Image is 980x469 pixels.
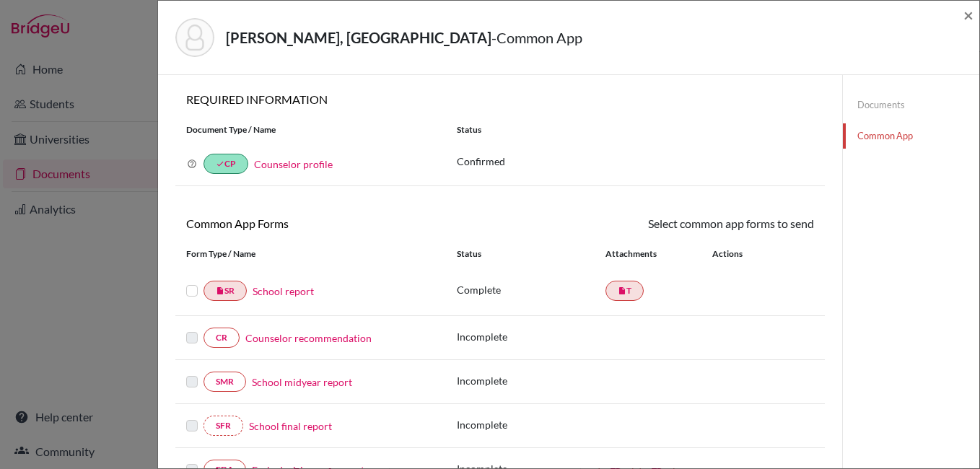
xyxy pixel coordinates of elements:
h6: Common App Forms [175,216,500,230]
span: × [963,4,974,25]
p: Incomplete [457,329,605,344]
button: Close [963,6,974,24]
div: Document Type / Name [175,123,446,136]
div: Status [446,123,825,136]
p: Complete [457,282,605,297]
i: insert_drive_file [618,286,626,295]
div: Actions [695,247,784,260]
a: School report [253,284,314,299]
strong: [PERSON_NAME], [GEOGRAPHIC_DATA] [226,29,491,46]
a: Common App [843,123,979,149]
div: Form Type / Name [175,247,446,260]
a: insert_drive_fileSR [204,281,247,301]
i: done [216,159,224,168]
p: Confirmed [457,154,814,169]
div: Select common app forms to send [500,215,825,232]
a: doneCP [204,154,248,174]
div: Status [457,247,605,260]
a: School midyear report [252,374,352,390]
i: insert_drive_file [216,286,224,295]
p: Incomplete [457,417,605,432]
span: - Common App [491,29,582,46]
a: Documents [843,92,979,118]
a: SFR [204,416,243,436]
a: School final report [249,418,332,434]
a: insert_drive_fileT [605,281,644,301]
h6: REQUIRED INFORMATION [175,92,825,106]
a: Counselor profile [254,158,333,170]
div: Attachments [605,247,695,260]
a: CR [204,328,240,348]
a: Counselor recommendation [245,330,372,346]
p: Incomplete [457,373,605,388]
a: SMR [204,372,246,392]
